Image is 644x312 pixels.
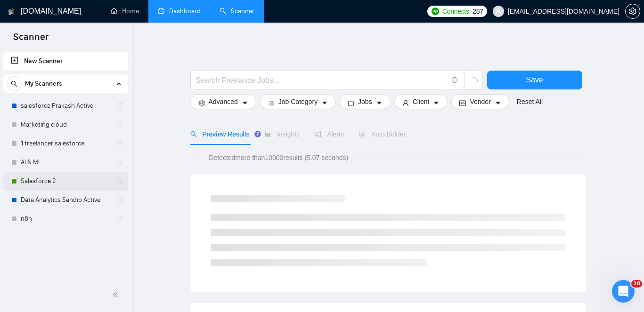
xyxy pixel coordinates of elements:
[631,280,642,288] span: 10
[612,280,635,303] iframe: Intercom live chat
[190,131,197,137] span: search
[321,99,328,106] span: caret-down
[158,7,201,15] a: dashboardDashboard
[626,8,640,15] span: setting
[7,76,22,91] button: search
[442,6,471,16] span: Connects:
[25,74,62,93] span: My Scanners
[625,4,640,19] button: setting
[21,153,110,172] a: AI & ML
[6,30,56,50] span: Scanner
[21,115,110,134] a: Marketing cloud
[11,52,121,71] a: New Scanner
[469,77,478,86] span: loading
[394,94,448,109] button: userClientcaret-down
[21,209,110,228] a: n8n
[116,140,123,147] span: holder
[625,8,640,15] a: setting
[202,152,355,163] span: Detected more than 10000 results (5.07 seconds)
[112,290,122,299] span: double-left
[340,94,391,109] button: folderJobscaret-down
[278,96,318,107] span: Job Category
[452,77,458,83] span: info-circle
[432,8,439,15] img: upwork-logo.png
[7,80,21,87] span: search
[402,99,409,106] span: user
[433,99,440,106] span: caret-down
[220,7,254,15] a: searchScanner
[116,177,123,185] span: holder
[198,99,205,106] span: setting
[268,99,275,106] span: bars
[517,96,543,107] a: Reset All
[265,130,300,138] span: Insights
[21,172,110,191] a: Salesforce 2
[359,131,366,137] span: robot
[196,74,448,86] input: Search Freelance Jobs...
[260,94,336,109] button: barsJob Categorycaret-down
[116,159,123,166] span: holder
[116,121,123,128] span: holder
[459,99,466,106] span: idcard
[358,96,372,107] span: Jobs
[21,191,110,209] a: Data Analytics Sandip Active
[21,96,110,115] a: salesforce Prakash Active
[253,130,262,138] div: Tooltip anchor
[359,130,406,138] span: Auto Bidder
[473,6,483,16] span: 287
[315,130,344,138] span: Alerts
[190,94,256,109] button: settingAdvancedcaret-down
[487,71,582,89] button: Save
[265,131,271,137] span: area-chart
[470,96,490,107] span: Vendor
[21,134,110,153] a: 1 freelancer salesforce
[413,96,430,107] span: Client
[3,74,128,228] li: My Scanners
[348,99,354,106] span: folder
[315,131,321,137] span: notification
[3,52,128,71] li: New Scanner
[116,196,123,204] span: holder
[209,96,238,107] span: Advanced
[451,94,509,109] button: idcardVendorcaret-down
[495,99,501,106] span: caret-down
[526,74,543,86] span: Save
[190,130,250,138] span: Preview Results
[116,215,123,223] span: holder
[376,99,383,106] span: caret-down
[111,7,139,15] a: homeHome
[8,4,15,19] img: logo
[116,102,123,110] span: holder
[242,99,248,106] span: caret-down
[495,8,502,15] span: user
